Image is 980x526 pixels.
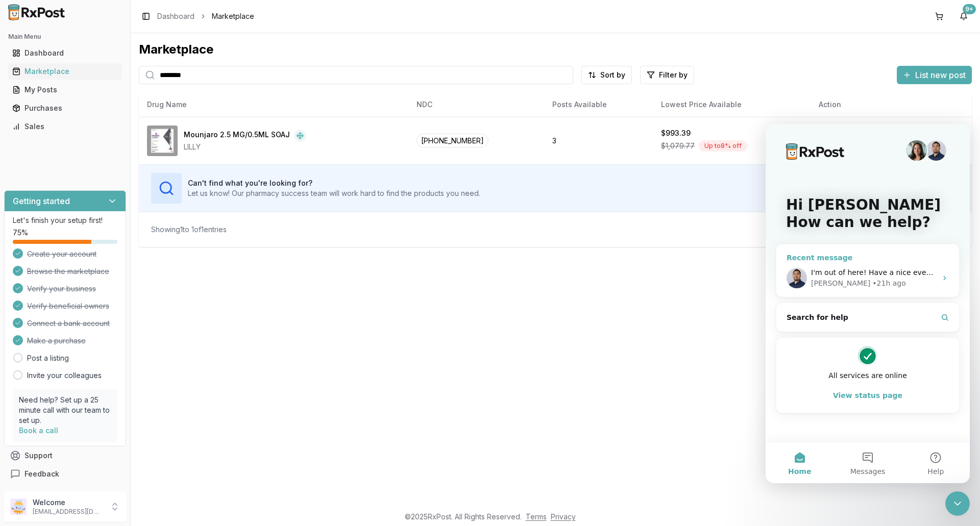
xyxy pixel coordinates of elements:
a: Sales [8,117,122,136]
nav: breadcrumb [157,11,254,21]
a: Marketplace [8,62,122,81]
a: Dashboard [157,11,194,21]
th: Lowest Price Available [653,92,811,117]
h3: Getting started [13,195,70,207]
a: Book a call [19,426,58,435]
p: Need help? Set up a 25 minute call with our team to set up. [19,395,111,425]
h2: Main Menu [8,33,122,41]
div: Sales [12,121,118,132]
div: Purchases [12,103,118,113]
img: RxPost Logo [4,4,69,20]
button: Feedback [4,465,126,483]
span: Marketplace [212,11,254,21]
button: Purchases [4,100,126,116]
div: Showing 1 to 1 of 1 entries [151,224,227,235]
div: Mounjaro 2.5 MG/0.5ML SOAJ [184,130,290,142]
span: Connect a bank account [27,318,110,329]
span: Browse the marketplace [27,266,109,277]
div: 9+ [963,4,976,14]
span: List new post [915,69,966,81]
button: Marketplace [4,63,126,80]
span: Verify your business [27,284,96,294]
span: Feedback [24,469,59,479]
td: 3 [544,117,653,164]
div: Dashboard [12,48,118,58]
span: Filter by [659,70,688,80]
th: Posts Available [544,92,653,117]
a: Post a listing [27,353,69,363]
button: Sales [4,118,126,135]
a: Dashboard [8,44,122,62]
h3: Can't find what you're looking for? [188,178,480,188]
span: Verify beneficial owners [27,301,109,311]
iframe: Intercom live chat [766,124,970,483]
iframe: Intercom live chat [945,491,970,516]
button: List new post [897,66,972,84]
div: My Posts [12,85,118,95]
button: 9+ [955,8,972,24]
a: My Posts [8,81,122,99]
th: Action [811,92,972,117]
a: Privacy [551,512,576,521]
a: Terms [526,512,547,521]
span: Create your account [27,249,96,259]
p: Let's finish your setup first! [13,215,117,226]
span: 75 % [13,228,28,238]
button: Dashboard [4,45,126,61]
div: $993.39 [661,128,691,138]
span: [PHONE_NUMBER] [416,134,488,147]
img: User avatar [10,498,27,515]
button: Support [4,446,126,465]
a: List new post [897,71,972,81]
span: $1,079.77 [661,141,695,151]
img: Mounjaro 2.5 MG/0.5ML SOAJ [147,126,178,156]
button: Sort by [581,66,632,84]
p: [EMAIL_ADDRESS][DOMAIN_NAME] [33,508,104,516]
button: My Posts [4,82,126,98]
a: Purchases [8,99,122,117]
div: Marketplace [12,66,118,77]
div: Up to 8 % off [699,140,747,152]
button: Filter by [640,66,694,84]
a: Invite your colleagues [27,370,102,381]
div: Marketplace [139,41,972,58]
p: Let us know! Our pharmacy success team will work hard to find the products you need. [188,188,480,198]
span: Sort by [600,70,625,80]
div: LILLY [184,142,306,152]
th: NDC [408,92,544,117]
th: Drug Name [139,92,408,117]
p: Welcome [33,497,104,508]
span: Make a purchase [27,336,86,346]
